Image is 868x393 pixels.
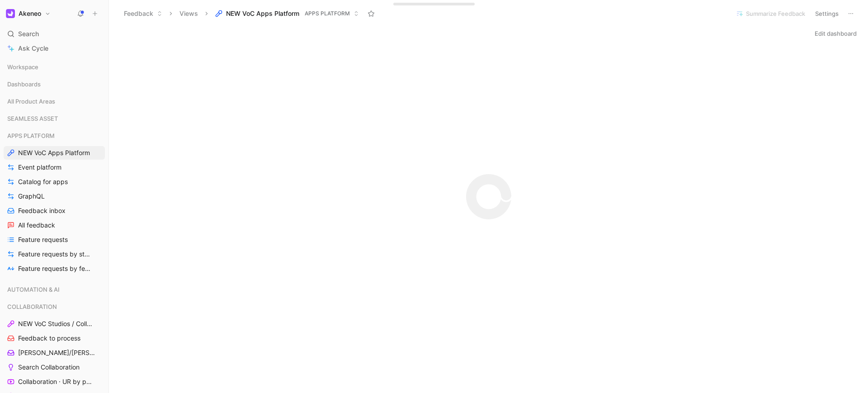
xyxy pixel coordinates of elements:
div: SEAMLESS ASSET [4,112,105,125]
div: APPS PLATFORM [4,129,105,142]
span: COLLABORATION [7,302,57,311]
div: Search [4,27,105,41]
span: Dashboards [7,80,41,89]
div: COLLABORATION [4,300,105,313]
button: Edit dashboard [811,27,861,40]
span: GraphQL [18,192,45,201]
span: Feature requests by status [18,250,93,259]
span: Catalog for apps [18,177,68,186]
span: APPS PLATFORM [7,131,55,140]
span: SEAMLESS ASSET [7,114,58,123]
a: Feature requests by status [4,247,105,261]
button: Feedback [120,7,166,20]
div: Workspace [4,60,105,74]
button: Summarize Feedback [732,7,809,20]
a: Feature requests [4,233,105,246]
div: All Product Areas [4,95,105,108]
div: AUTOMATION & AI [4,283,105,299]
img: Akeneo [6,9,15,18]
span: All feedback [18,221,55,230]
span: Search Collaboration [18,363,80,372]
span: Workspace [7,62,38,71]
h1: Akeneo [19,9,41,18]
button: Settings [811,7,843,20]
span: Feedback inbox [18,206,66,215]
a: Collaboration · UR by project [4,375,105,388]
a: Feedback inbox [4,204,105,218]
span: Collaboration · UR by project [18,377,93,386]
a: [PERSON_NAME]/[PERSON_NAME] Calls [4,346,105,360]
a: Feedback to process [4,331,105,345]
div: Dashboards [4,77,105,91]
a: Catalog for apps [4,175,105,189]
span: AUTOMATION & AI [7,285,60,294]
span: [PERSON_NAME]/[PERSON_NAME] Calls [18,348,95,357]
span: Ask Cycle [18,43,48,54]
a: Ask Cycle [4,42,105,55]
span: Feature requests [18,235,68,244]
span: Search [18,28,39,39]
button: NEW VoC Apps PlatformAPPS PLATFORM [211,7,363,20]
div: All Product Areas [4,95,105,111]
span: All Product Areas [7,97,55,106]
span: NEW VoC Apps Platform [18,148,90,157]
a: Event platform [4,161,105,174]
span: Event platform [18,163,61,172]
span: Feature requests by feature [18,264,93,273]
div: AUTOMATION & AI [4,283,105,296]
span: Feedback to process [18,334,80,343]
span: NEW VoC Studios / Collaboration [18,319,94,328]
span: APPS PLATFORM [305,9,350,18]
button: AkeneoAkeneo [4,7,53,20]
a: NEW VoC Studios / Collaboration [4,317,105,331]
a: All feedback [4,218,105,232]
a: Feature requests by feature [4,262,105,275]
a: NEW VoC Apps Platform [4,146,105,160]
a: GraphQL [4,189,105,203]
a: Search Collaboration [4,360,105,374]
span: NEW VoC Apps Platform [226,9,299,18]
div: Dashboards [4,77,105,94]
button: Views [175,7,202,20]
div: SEAMLESS ASSET [4,112,105,128]
div: APPS PLATFORMNEW VoC Apps PlatformEvent platformCatalog for appsGraphQLFeedback inboxAll feedback... [4,129,105,275]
